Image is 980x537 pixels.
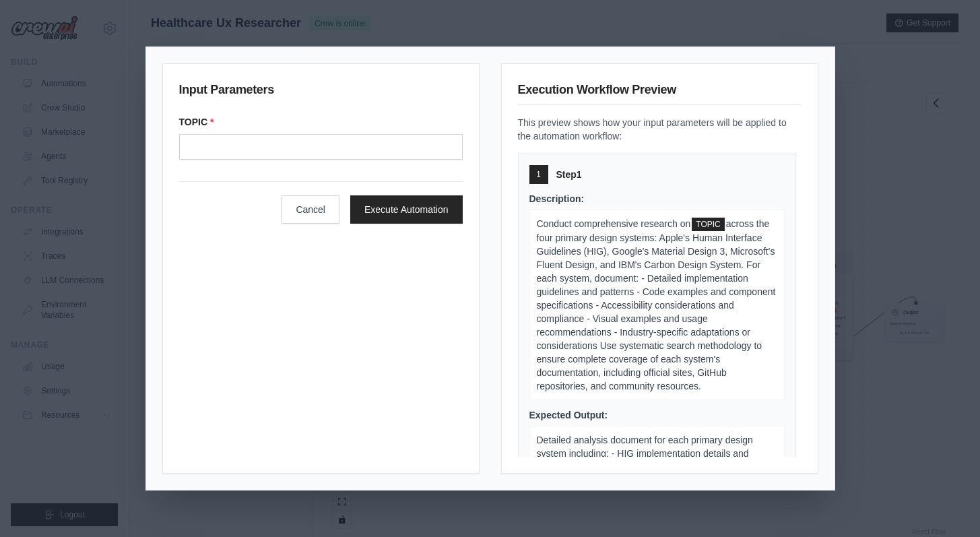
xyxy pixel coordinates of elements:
button: Execute Automation [350,195,463,224]
h3: Execution Workflow Preview [518,80,802,105]
span: Conduct comprehensive research on [537,218,691,229]
span: Description: [529,193,585,204]
span: across the four primary design systems: Apple's Human Interface Guidelines (HIG), Google's Materi... [537,218,776,391]
button: Cancel [282,195,339,224]
label: TOPIC [179,115,463,129]
span: TOPIC [692,218,724,231]
span: 1 [536,169,541,180]
span: Expected Output: [529,410,608,420]
p: This preview shows how your input parameters will be applied to the automation workflow: [518,116,802,143]
h3: Input Parameters [179,80,463,104]
span: Detailed analysis document for each primary design system including: - HIG implementation details... [537,435,753,472]
span: Step 1 [556,168,582,181]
